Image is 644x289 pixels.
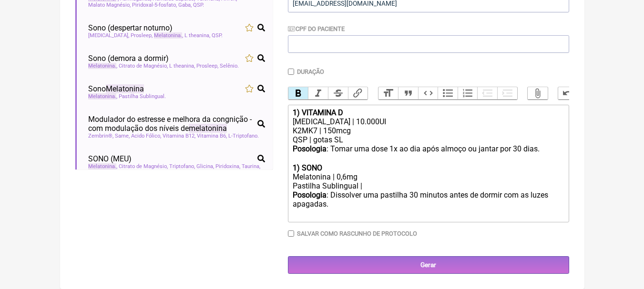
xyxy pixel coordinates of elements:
[131,32,153,39] span: Prosleep
[297,68,324,75] label: Duração
[293,172,563,181] div: Melatonina | 0,6mg
[88,163,116,169] span: Melatonina
[497,87,517,100] button: Increase Level
[88,32,129,39] span: [MEDICAL_DATA]
[88,63,116,69] span: Melatonina
[88,84,144,93] span: Sono
[297,230,417,237] label: Salvar como rascunho de Protocolo
[220,63,239,69] span: Selênio
[293,190,563,219] div: : Dissolver uma pastilha 30 minutos antes de dormir com as luzes apagadas. ㅤ
[132,2,177,8] span: Piridoxal-5-fosfato
[131,133,161,139] span: Acido Fólico
[215,163,240,169] span: Piridoxina
[189,124,227,133] span: melatonina
[348,87,368,100] button: Link
[88,133,113,139] span: Zembrin®
[169,63,195,69] span: L theanina
[196,163,214,169] span: Glicina
[88,93,116,100] span: Melatonina
[88,154,132,163] span: SONO (MEU)
[119,93,166,100] span: Pastilha Sublingual
[288,256,569,274] input: Gerar
[398,87,418,100] button: Quote
[458,87,478,100] button: Numbers
[119,163,168,169] span: Citrato de Magnésio
[293,135,563,144] div: QSP | gotas SL
[88,2,131,8] span: Malato Magnésio
[477,87,497,100] button: Decrease Level
[418,87,438,100] button: Code
[169,163,195,169] span: Triptofano
[293,117,563,126] div: [MEDICAL_DATA] | 10.000UI
[197,133,227,139] span: Vitamina B6
[288,25,345,32] label: CPF do Paciente
[558,87,578,100] button: Undo
[293,181,563,190] div: Pastilha Sublingual |
[438,87,458,100] button: Bullets
[212,32,223,39] span: QSP
[88,54,169,63] span: Sono (demora a dormir)
[154,32,182,39] span: Melatonina
[293,144,563,163] div: : Tomar uma dose 1x ao dia após almoço ou jantar por 30 dias. ㅤ
[115,133,130,139] span: Same
[293,144,327,153] strong: Posologia
[293,163,322,172] strong: 1) SONO
[293,108,343,117] strong: 1) VITAMINA D
[106,84,144,93] span: Melatonina
[293,126,563,135] div: K2MK7 | 150mcg
[88,23,173,32] span: Sono (despertar noturno)
[184,32,210,39] span: L theanina
[242,163,260,169] span: Taurina
[228,133,259,139] span: L-Triptofano
[308,87,328,100] button: Italic
[88,115,254,133] span: Modulador do estresse e melhora da congnição - com modulação dos níveis de
[528,87,548,100] button: Attach Files
[163,133,195,139] span: Vitamina B12
[193,2,204,8] span: QSP
[293,190,327,199] strong: Posologia
[119,63,168,69] span: Citrato de Magnésio
[178,2,192,8] span: Gaba
[288,87,308,100] button: Bold
[328,87,348,100] button: Strikethrough
[196,63,218,69] span: Prosleep
[378,87,399,100] button: Heading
